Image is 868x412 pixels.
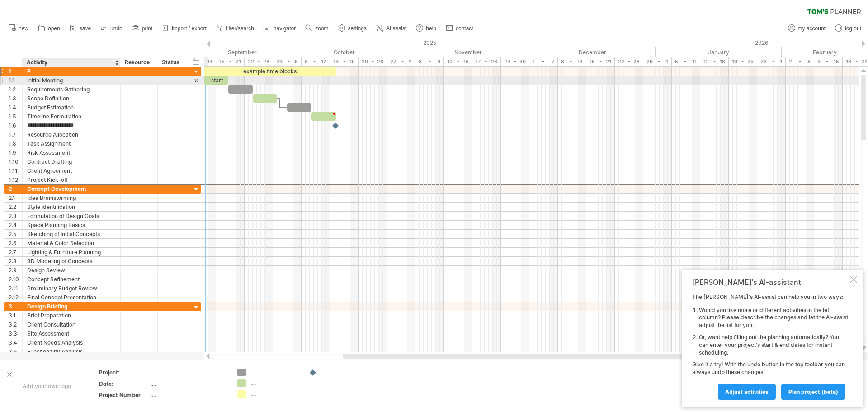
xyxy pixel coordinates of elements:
[586,57,615,66] div: 15 - 21
[27,139,116,148] div: Task Assignment
[414,23,439,34] a: help
[729,57,757,66] div: 19 - 25
[322,369,371,376] div: ....
[151,369,226,376] div: ....
[151,380,226,388] div: ....
[27,112,116,121] div: Timeline Formulation
[5,369,89,403] div: Add your own logo
[281,47,407,57] div: October 2025
[444,57,472,66] div: 10 - 16
[9,239,22,247] div: 2.6
[27,130,116,139] div: Resource Allocation
[303,23,331,34] a: zoom
[226,25,254,32] span: filter/search
[9,257,22,265] div: 2.8
[415,57,444,66] div: 3 - 9
[472,57,501,66] div: 17 - 23
[110,25,123,32] span: undo
[9,203,22,211] div: 2.2
[27,148,116,157] div: Risk Assessment
[27,284,116,293] div: Preliminary Budget Review
[27,194,116,202] div: Idea Brainstorming
[456,25,473,32] span: contact
[302,57,330,66] div: 6 - 12
[9,194,22,202] div: 2.1
[786,23,828,34] a: my account
[9,320,22,329] div: 3.2
[9,284,22,293] div: 2.11
[274,25,296,32] span: navigator
[9,76,22,85] div: 1.1
[27,175,116,184] div: Project Kick-off
[757,57,786,66] div: 26 - 1
[99,369,149,376] div: Project:
[27,67,116,76] div: P
[216,57,245,66] div: 15 - 21
[672,57,700,66] div: 5 - 11
[9,175,22,184] div: 1.12
[27,275,116,284] div: Concept Refinement
[387,57,415,66] div: 27 - 2
[788,388,838,395] span: plan project (beta)
[9,347,22,356] div: 3.5
[9,311,22,320] div: 3.1
[9,94,22,103] div: 1.3
[699,334,848,356] li: Or, want help filling out the planning automatically? You can enter your project's start & end da...
[725,388,769,395] span: Adjust activities
[374,23,409,34] a: AI assist
[27,94,116,103] div: Scope Definition
[27,248,116,256] div: Lighting & Furniture Planning
[9,302,22,311] div: 3
[27,347,116,356] div: Functionality Analysis
[781,384,845,400] a: plan project (beta)
[558,57,586,66] div: 8 - 14
[204,76,228,85] div: start
[27,203,116,211] div: Style Identification
[250,379,300,387] div: ....
[9,157,22,166] div: 1.10
[9,139,22,148] div: 1.8
[27,185,116,193] div: Concept Development
[19,25,28,32] span: new
[9,185,22,193] div: 2
[27,230,116,238] div: Sketching of Initial Concepts
[845,25,861,32] span: log out
[142,25,152,32] span: print
[315,25,328,32] span: zoom
[786,57,814,66] div: 2 - 8
[426,25,436,32] span: help
[336,23,369,34] a: settings
[160,23,209,34] a: import / export
[27,166,116,175] div: Client Agreement
[27,85,116,94] div: Requirements Gathering
[250,390,300,398] div: ....
[36,23,63,34] a: open
[9,130,22,139] div: 1.7
[9,212,22,220] div: 2.3
[9,166,22,175] div: 1.11
[692,294,848,399] div: The [PERSON_NAME]'s AI-assist can help you in two ways: Give it a try! With the undo button in th...
[643,57,672,66] div: 29 - 4
[27,302,116,311] div: Design Briefing
[348,25,367,32] span: settings
[250,369,300,376] div: ....
[798,25,826,32] span: my account
[27,311,116,320] div: Brief Preparation
[529,47,656,57] div: December 2025
[9,329,22,338] div: 3.3
[99,391,149,399] div: Project Number
[359,57,387,66] div: 20 - 26
[9,221,22,229] div: 2.4
[9,266,22,275] div: 2.9
[700,57,729,66] div: 12 - 18
[9,121,22,130] div: 1.6
[27,58,115,67] div: Activity
[27,329,116,338] div: Site Assessment
[99,380,149,388] div: Date:
[27,257,116,265] div: 3D Modeling of Concepts
[151,391,226,399] div: ....
[718,384,776,400] a: Adjust activities
[407,47,529,57] div: November 2025
[261,23,298,34] a: navigator
[9,293,22,302] div: 2.12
